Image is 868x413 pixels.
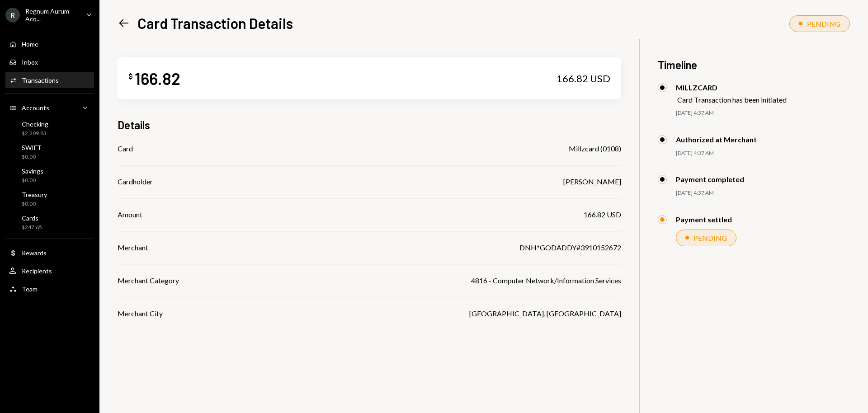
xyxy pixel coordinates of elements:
a: Team [5,281,94,297]
div: Merchant [118,242,148,253]
div: Transactions [22,76,59,84]
a: Accounts [5,99,94,116]
div: Merchant City [118,308,163,319]
div: [DATE] 4:37 AM [676,109,850,117]
div: $2,209.83 [22,130,48,137]
div: R [5,8,20,22]
div: Savings [22,167,43,175]
a: Rewards [5,244,94,261]
div: Accounts [22,104,49,112]
div: Checking [22,120,48,128]
div: Payment settled [676,215,732,224]
div: $ [128,72,133,81]
div: Card Transaction has been initiated [677,95,787,104]
div: Recipients [22,267,52,275]
div: $247.65 [22,224,42,231]
div: Card [118,143,133,154]
div: 166.82 USD [584,209,621,220]
a: Home [5,36,94,52]
h1: Card Transaction Details [137,14,293,32]
a: Inbox [5,54,94,70]
a: Checking$2,209.83 [5,117,94,139]
div: $0.00 [22,200,47,208]
h3: Timeline [658,57,850,72]
div: Inbox [22,58,38,66]
a: Treasury$0.00 [5,188,94,210]
div: Amount [118,209,142,220]
div: [DATE] 4:37 AM [676,150,850,157]
div: Rewards [22,249,47,257]
div: $0.00 [22,153,42,161]
div: [PERSON_NAME] [563,176,621,187]
div: Regnum Aurum Acq... [25,7,79,23]
div: Merchant Category [118,275,179,286]
div: Authorized at Merchant [676,135,757,144]
div: Payment completed [676,175,744,183]
div: Cardholder [118,176,153,187]
div: [DATE] 4:37 AM [676,189,850,197]
a: Savings$0.00 [5,164,94,186]
h3: Details [118,117,150,132]
div: PENDING [693,234,727,242]
div: SWIFT [22,144,42,151]
div: PENDING [807,19,840,28]
div: $0.00 [22,177,43,184]
div: 4816 - Computer Network/Information Services [471,275,621,286]
div: Millzcard (0108) [569,143,621,154]
div: DNH*GODADDY#3910152672 [519,242,621,253]
a: SWIFT$0.00 [5,141,94,163]
a: Recipients [5,263,94,279]
div: 166.82 USD [557,72,610,85]
a: Transactions [5,72,94,88]
a: Cards$247.65 [5,211,94,233]
div: Treasury [22,191,47,198]
div: Team [22,285,38,293]
div: [GEOGRAPHIC_DATA], [GEOGRAPHIC_DATA] [469,308,621,319]
div: Home [22,40,38,48]
div: MILLZCARD [676,83,787,92]
div: Cards [22,214,42,222]
div: 166.82 [135,68,180,89]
